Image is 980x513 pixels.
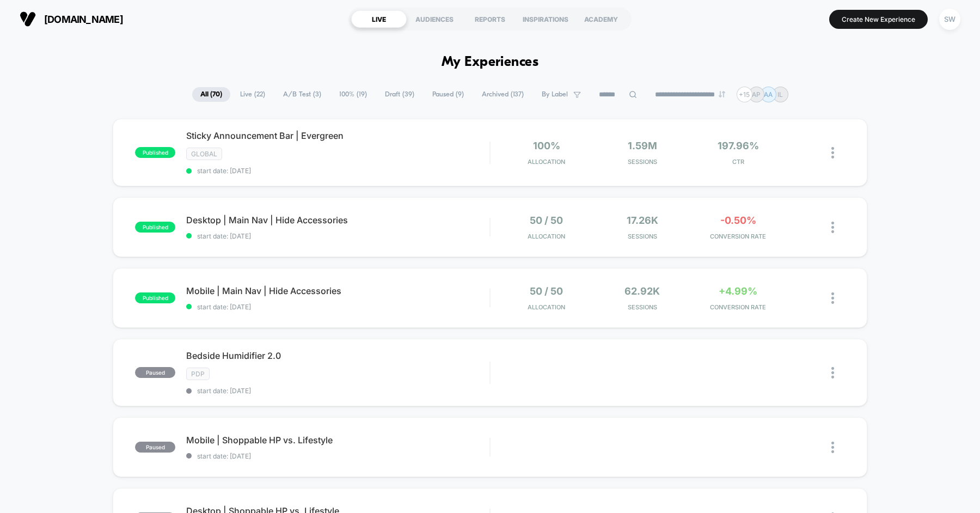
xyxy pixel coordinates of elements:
span: published [135,292,175,303]
p: AP [752,90,761,99]
span: 17.26k [627,215,658,226]
div: LIVE [351,10,407,28]
span: 100% [533,140,560,151]
span: CONVERSION RATE [693,303,783,311]
span: paused [135,442,175,453]
span: 50 / 50 [530,215,563,226]
span: start date: [DATE] [186,303,489,311]
span: 100% ( 19 ) [331,87,375,102]
span: 1.59M [628,140,657,151]
span: published [135,222,175,233]
span: start date: [DATE] [186,387,489,395]
span: published [135,147,175,158]
span: paused [135,367,175,378]
img: close [831,367,834,378]
img: close [831,292,834,304]
button: Create New Experience [829,10,928,29]
div: SW [939,9,960,30]
img: Visually logo [20,11,36,27]
span: -0.50% [720,215,756,226]
span: start date: [DATE] [186,452,489,460]
img: end [719,91,725,97]
div: + 15 [737,87,752,102]
span: +4.99% [719,285,757,297]
span: By Label [542,90,568,99]
span: 50 / 50 [530,285,563,297]
span: Mobile | Main Nav | Hide Accessories [186,285,489,296]
span: [DOMAIN_NAME] [44,14,123,25]
img: close [831,442,834,453]
h1: My Experiences [442,54,539,70]
span: CONVERSION RATE [693,233,783,240]
p: AA [764,90,773,99]
span: GLOBAL [186,148,222,160]
img: close [831,147,834,158]
span: start date: [DATE] [186,167,489,175]
p: IL [777,90,783,99]
span: Paused ( 9 ) [424,87,472,102]
span: CTR [693,158,783,166]
span: Sessions [597,303,688,311]
span: Sessions [597,158,688,166]
div: REPORTS [462,10,518,28]
span: A/B Test ( 3 ) [275,87,329,102]
span: Desktop | Main Nav | Hide Accessories [186,215,489,225]
span: 62.92k [624,285,660,297]
span: All ( 70 ) [192,87,230,102]
span: Draft ( 39 ) [377,87,422,102]
span: PDP [186,368,210,380]
span: Sticky Announcement Bar | Evergreen [186,130,489,141]
span: start date: [DATE] [186,232,489,240]
div: ACADEMY [573,10,629,28]
span: 197.96% [718,140,759,151]
span: Sessions [597,233,688,240]
span: Allocation [528,233,565,240]
button: SW [936,8,964,30]
img: close [831,222,834,233]
span: Live ( 22 ) [232,87,273,102]
span: Allocation [528,303,565,311]
span: Bedside Humidifier 2.0 [186,350,489,361]
span: Archived ( 137 ) [474,87,532,102]
div: AUDIENCES [407,10,462,28]
span: Mobile | Shoppable HP vs. Lifestyle [186,435,489,445]
button: [DOMAIN_NAME] [16,10,126,28]
span: Allocation [528,158,565,166]
div: INSPIRATIONS [518,10,573,28]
